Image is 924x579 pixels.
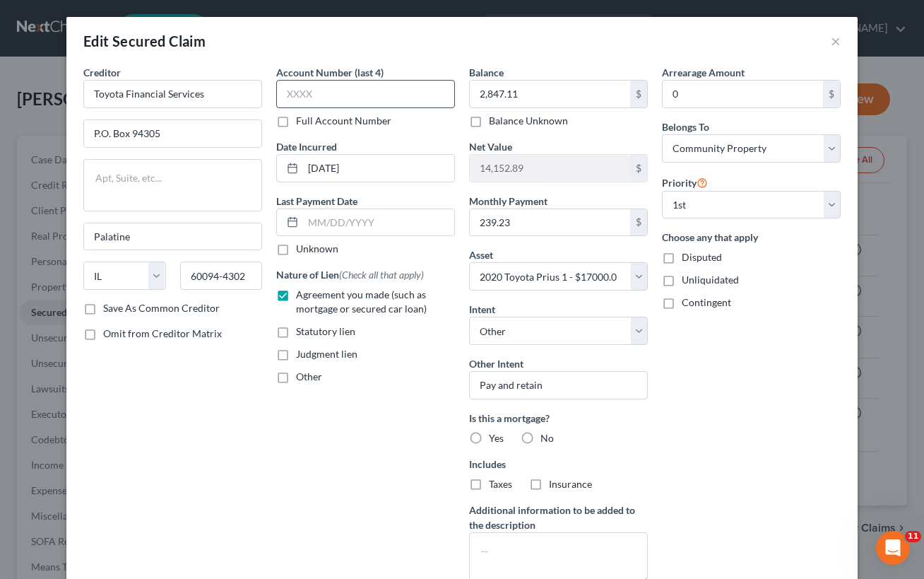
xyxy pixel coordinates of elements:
[905,531,921,542] span: 11
[662,230,841,245] label: Choose any that apply
[469,65,504,80] label: Balance
[296,348,357,360] span: Judgment lien
[296,288,427,315] span: Agreement you made (such as mortgage or secured car loan)
[662,174,708,191] label: Priority
[83,80,262,108] input: Search creditor by name...
[549,478,592,490] span: Insurance
[682,251,722,263] span: Disputed
[662,65,745,80] label: Arrearage Amount
[103,327,222,339] span: Omit from Creditor Matrix
[876,531,910,565] iframe: Intercom live chat
[663,81,823,107] input: 0.00
[303,209,454,236] input: MM/DD/YYYY
[489,478,512,490] span: Taxes
[469,503,648,532] label: Additional information to be added to the description
[630,81,647,107] div: $
[469,371,648,399] input: Specify...
[489,432,504,444] span: Yes
[180,262,263,290] input: Enter zip...
[469,457,648,472] label: Includes
[339,269,424,281] span: (Check all that apply)
[489,114,568,128] label: Balance Unknown
[470,209,630,236] input: 0.00
[831,33,841,49] button: ×
[84,223,261,250] input: Enter city...
[682,274,739,286] span: Unliquidated
[276,80,455,108] input: XXXX
[469,411,648,426] label: Is this a mortgage?
[276,267,424,282] label: Nature of Lien
[296,242,338,256] label: Unknown
[469,302,495,317] label: Intent
[630,209,647,236] div: $
[83,31,206,51] div: Edit Secured Claim
[296,370,322,382] span: Other
[469,249,493,261] span: Asset
[470,155,630,182] input: 0.00
[469,356,523,371] label: Other Intent
[540,432,554,444] span: No
[682,296,731,308] span: Contingent
[662,121,709,133] span: Belongs To
[276,194,357,209] label: Last Payment Date
[823,81,840,107] div: $
[469,139,512,154] label: Net Value
[276,65,384,80] label: Account Number (last 4)
[276,139,337,154] label: Date Incurred
[469,194,547,209] label: Monthly Payment
[296,325,355,337] span: Statutory lien
[630,155,647,182] div: $
[296,114,391,128] label: Full Account Number
[83,66,121,78] span: Creditor
[303,155,454,182] input: MM/DD/YYYY
[84,120,261,147] input: Enter address...
[470,81,630,107] input: 0.00
[103,301,220,315] label: Save As Common Creditor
